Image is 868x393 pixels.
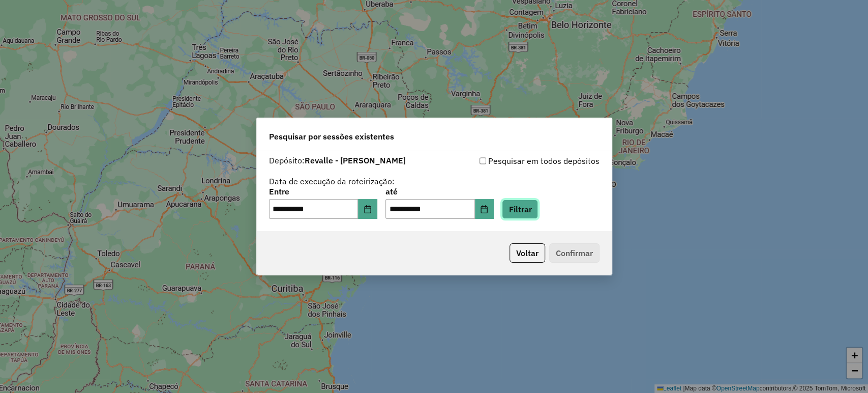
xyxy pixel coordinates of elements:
label: Entre [269,185,377,198]
label: Data de execução da roteirização: [269,175,395,187]
label: até [385,185,494,198]
span: Pesquisar por sessões existentes [269,130,394,143]
div: Pesquisar em todos depósitos [434,155,600,167]
button: Voltar [510,243,545,263]
button: Choose Date [358,199,377,219]
label: Depósito: [269,154,406,166]
button: Choose Date [475,199,494,219]
strong: Revalle - [PERSON_NAME] [305,155,406,165]
button: Filtrar [502,200,538,219]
